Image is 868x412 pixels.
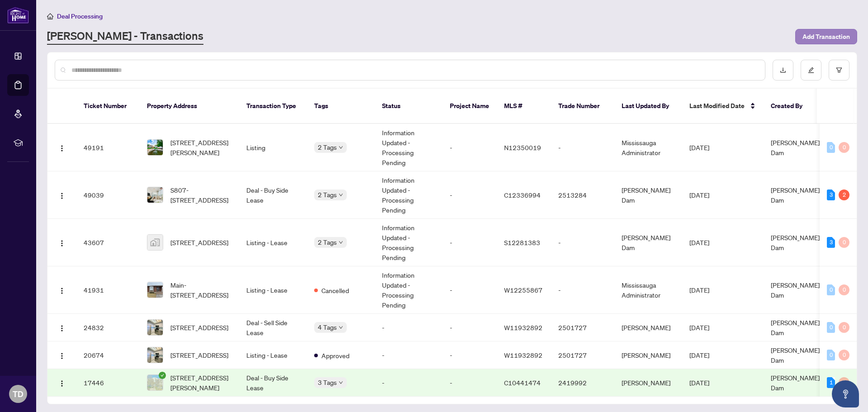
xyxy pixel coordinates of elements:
[147,235,163,250] img: thumbnail-img
[147,375,163,390] img: thumbnail-img
[497,89,551,124] th: MLS #
[375,124,443,171] td: Information Updated - Processing Pending
[375,89,443,124] th: Status
[443,124,497,171] td: -
[614,369,682,397] td: [PERSON_NAME]
[551,369,614,397] td: 2419992
[170,280,232,300] span: Main-[STREET_ADDRESS]
[504,286,542,294] span: W12255867
[76,171,140,219] td: 49039
[76,266,140,314] td: 41931
[827,322,835,333] div: 0
[318,189,337,200] span: 2 Tags
[239,369,307,397] td: Deal - Buy Side Lease
[682,89,764,124] th: Last Modified Date
[55,235,69,250] button: Logo
[339,193,343,197] span: down
[76,124,140,171] td: 49191
[771,346,820,364] span: [PERSON_NAME] Dam
[375,314,443,341] td: -
[239,124,307,171] td: Listing
[147,347,163,363] img: thumbnail-img
[239,266,307,314] td: Listing - Lease
[58,287,66,294] img: Logo
[801,60,821,81] button: edit
[443,341,497,369] td: -
[318,142,337,152] span: 2 Tags
[239,314,307,341] td: Deal - Sell Side Lease
[58,380,66,387] img: Logo
[504,143,541,152] span: N12350019
[551,171,614,219] td: 2513284
[375,266,443,314] td: Information Updated - Processing Pending
[551,341,614,369] td: 2501727
[689,191,709,199] span: [DATE]
[839,377,849,388] div: 0
[764,89,818,124] th: Created By
[159,372,166,379] span: check-circle
[808,67,814,73] span: edit
[58,352,66,360] img: Logo
[47,13,53,19] span: home
[76,314,140,341] td: 24832
[443,219,497,266] td: -
[829,60,849,81] button: filter
[375,369,443,397] td: -
[375,219,443,266] td: Information Updated - Processing Pending
[58,192,66,199] img: Logo
[771,281,820,299] span: [PERSON_NAME] Dam
[76,369,140,397] td: 17446
[551,89,614,124] th: Trade Number
[318,237,337,247] span: 2 Tags
[170,373,232,393] span: [STREET_ADDRESS][PERSON_NAME]
[7,7,29,24] img: logo
[614,89,682,124] th: Last Updated By
[375,171,443,219] td: Information Updated - Processing Pending
[802,29,850,44] span: Add Transaction
[318,377,337,388] span: 3 Tags
[443,314,497,341] td: -
[689,238,709,246] span: [DATE]
[55,375,69,390] button: Logo
[689,286,709,294] span: [DATE]
[321,350,349,360] span: Approved
[839,322,849,333] div: 0
[771,138,820,156] span: [PERSON_NAME] Dam
[504,351,542,359] span: W11932892
[307,89,375,124] th: Tags
[147,282,163,298] img: thumbnail-img
[170,237,228,247] span: [STREET_ADDRESS]
[147,320,163,335] img: thumbnail-img
[504,238,540,246] span: S12281383
[76,89,140,124] th: Ticket Number
[58,240,66,247] img: Logo
[55,140,69,155] button: Logo
[170,137,232,157] span: [STREET_ADDRESS][PERSON_NAME]
[47,28,203,45] a: [PERSON_NAME] - Transactions
[614,266,682,314] td: Mississauga Administrator
[773,60,793,81] button: download
[239,171,307,219] td: Deal - Buy Side Lease
[771,374,820,392] span: [PERSON_NAME] Dam
[239,219,307,266] td: Listing - Lease
[339,380,343,385] span: down
[839,350,849,360] div: 0
[55,283,69,297] button: Logo
[839,142,849,153] div: 0
[827,237,835,248] div: 3
[551,266,614,314] td: -
[375,341,443,369] td: -
[827,377,835,388] div: 1
[771,186,820,204] span: [PERSON_NAME] Dam
[504,191,541,199] span: C12336994
[827,189,835,200] div: 3
[318,322,337,332] span: 4 Tags
[76,341,140,369] td: 20674
[504,379,541,387] span: C10441474
[614,341,682,369] td: [PERSON_NAME]
[443,369,497,397] td: -
[689,379,709,387] span: [DATE]
[170,185,232,205] span: S807-[STREET_ADDRESS]
[689,323,709,331] span: [DATE]
[795,29,857,44] button: Add Transaction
